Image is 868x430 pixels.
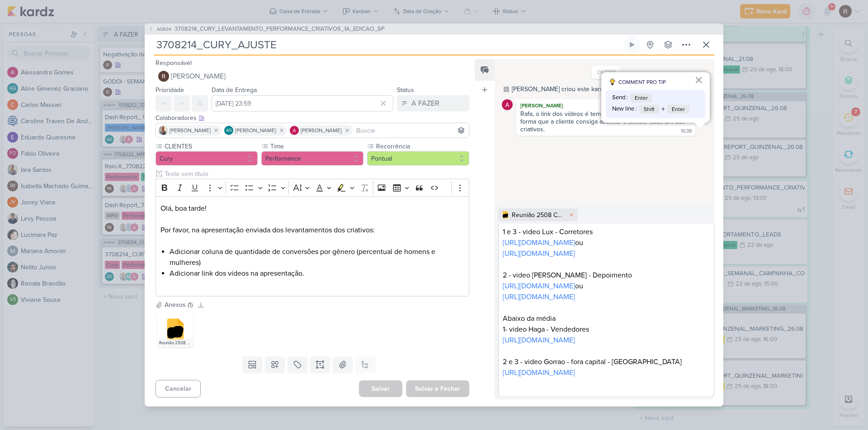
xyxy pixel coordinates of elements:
a: [URL][DOMAIN_NAME] [503,282,575,291]
div: Rafa, o link dos vídeos é tem que ser do Meta, de alguma forma que a cliente consiga acessar e as... [520,110,687,133]
span: [PERSON_NAME] [235,126,276,134]
p: Olá, boa tarde! Por favor, na apresentação enviada dos levantamentos dos criativos: [160,203,464,246]
div: Anexos (1) [165,300,193,310]
div: Editor toolbar [156,179,469,196]
p: 2 e 3 - video Gorrao - fora capital - [GEOGRAPHIC_DATA] [503,356,709,378]
div: Editor editing area: main [156,196,469,297]
span: Shift [639,105,659,114]
button: Fechar [694,73,703,87]
div: Reunião 2508 CURY (1).pdf [512,210,566,220]
li: Adicionar coluna de quantidade de conversões por gênero (percentual de homens e mulheres) [170,246,464,268]
button: [PERSON_NAME] [156,68,469,84]
div: A FAZER [411,98,439,109]
div: dicas para comentário [601,72,710,123]
button: Cury [156,151,258,166]
input: Select a date [212,95,393,111]
span: [PERSON_NAME] [301,126,342,134]
button: Pontual [367,151,469,166]
img: Iara Santos [159,126,168,135]
input: Buscar [354,125,467,136]
label: Prioridade [156,86,184,94]
span: [PERSON_NAME] [171,71,226,82]
button: Performance [261,151,363,166]
span: 3708214_CURY_LEVANTAMENTO_PERFORMANCE_CRIATIVOS_1A_EDICAO_SP [175,25,385,34]
label: Recorrência [375,142,469,151]
p: Melhor Performance 1 e 3 - video Lux - Corretores ou [503,216,709,248]
button: Cancelar [156,380,201,398]
img: Alessandra Gomes [290,126,299,135]
label: CLIENTES [164,142,258,151]
label: Status [397,86,414,94]
span: [PERSON_NAME] [170,126,211,134]
span: New line : [612,105,637,114]
span: Enter [667,105,689,114]
a: [URL][DOMAIN_NAME] [503,292,575,301]
div: Ligar relógio [628,41,636,48]
label: Time [269,142,363,151]
a: [URL][DOMAIN_NAME] [503,238,575,247]
div: Editor editing area: main [498,209,714,396]
input: Texto sem título [163,169,469,179]
div: Colaboradores [156,113,469,123]
a: [URL][DOMAIN_NAME] [503,368,575,377]
img: Rafael Dornelles [158,71,169,82]
div: Aline Gimenez Graciano [224,126,233,135]
p: AG [226,129,232,133]
a: [URL][DOMAIN_NAME] [503,249,575,258]
p: 2 - video [PERSON_NAME] - Depoimento ou [503,270,709,291]
div: [PERSON_NAME] [518,101,693,110]
span: + [661,104,665,115]
img: Alessandra Gomes [502,99,513,110]
div: Reunião 2508 CURY.pdf [157,338,193,347]
button: A FAZER [397,95,469,111]
li: Adicionar link dos vídeos na apresentação. [170,268,464,290]
div: 16:38 [681,128,692,135]
input: Kard Sem Título [154,37,622,53]
label: Responsável [156,59,192,67]
button: AG634 3708214_CURY_LEVANTAMENTO_PERFORMANCE_CRIATIVOS_1A_EDICAO_SP [148,25,385,34]
span: Send : [612,93,628,102]
a: [URL][DOMAIN_NAME] [503,336,575,345]
span: COMMENT PRO TIP [618,78,666,86]
span: Enter [630,93,652,102]
span: AG634 [156,26,173,32]
div: [PERSON_NAME] criou este kard [512,84,604,94]
label: Data de Entrega [212,86,257,94]
p: Abaixo da média 1- video Haga - Vendedores [503,313,709,346]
